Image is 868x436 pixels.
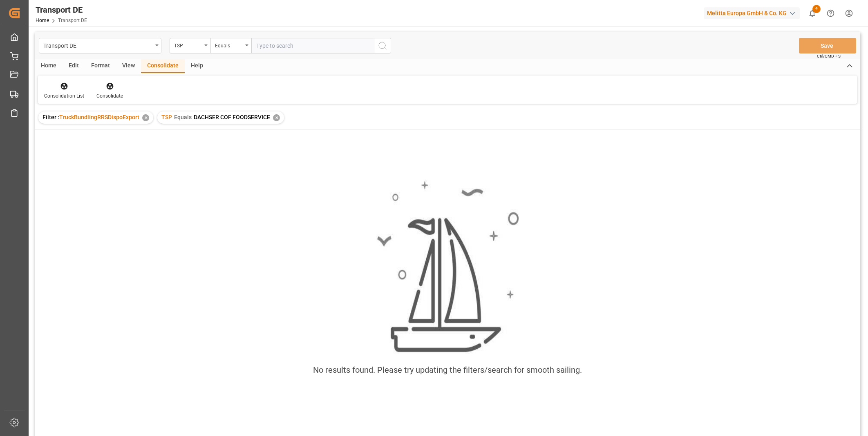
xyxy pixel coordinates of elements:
[116,59,141,73] div: View
[799,38,856,53] button: Save
[376,180,519,354] img: smooth_sailing.jpeg
[812,5,821,13] span: 4
[704,5,803,21] button: Melitta Europa GmbH & Co. KG
[43,114,59,120] span: Filter :
[96,92,123,100] div: Consolidate
[39,38,161,53] button: open menu
[194,114,270,120] span: DACHSER COF FOODSERVICE
[36,4,87,16] div: Transport DE
[170,38,210,53] button: open menu
[161,114,172,120] span: TSP
[817,53,841,59] span: Ctrl/CMD + S
[273,114,280,121] div: ✕
[821,4,840,22] button: Help Center
[44,92,84,100] div: Consolidation List
[174,114,192,120] span: Equals
[43,40,152,50] div: Transport DE
[36,18,49,23] a: Home
[63,59,85,73] div: Edit
[251,38,374,53] input: Type to search
[174,40,202,49] div: TSP
[142,114,149,121] div: ✕
[704,7,800,19] div: Melitta Europa GmbH & Co. KG
[141,59,185,73] div: Consolidate
[313,364,582,376] div: No results found. Please try updating the filters/search for smooth sailing.
[59,114,139,120] span: TruckBundlingRRSDispoExport
[35,59,63,73] div: Home
[803,4,821,22] button: show 4 new notifications
[374,38,391,53] button: search button
[185,59,209,73] div: Help
[215,40,243,49] div: Equals
[210,38,251,53] button: open menu
[85,59,116,73] div: Format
